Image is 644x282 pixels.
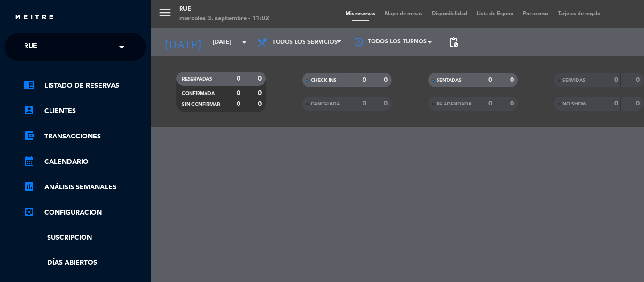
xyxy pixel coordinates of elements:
[24,181,35,192] i: assessment
[24,131,146,142] a: account_balance_walletTransacciones
[14,14,54,21] img: MEITRE
[24,79,35,90] i: chrome_reader_mode
[24,80,146,91] a: chrome_reader_modeListado de Reservas
[24,206,35,218] i: settings_applications
[24,130,35,141] i: account_balance_wallet
[24,105,146,117] a: account_boxClientes
[24,37,37,57] span: Rue
[24,207,146,218] a: Configuración
[24,182,146,193] a: assessmentANÁLISIS SEMANALES
[24,258,146,268] a: Días abiertos
[448,37,459,48] span: pending_actions
[24,156,146,168] a: calendar_monthCalendario
[24,233,146,243] a: Suscripción
[24,155,35,167] i: calendar_month
[24,105,35,116] i: account_box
